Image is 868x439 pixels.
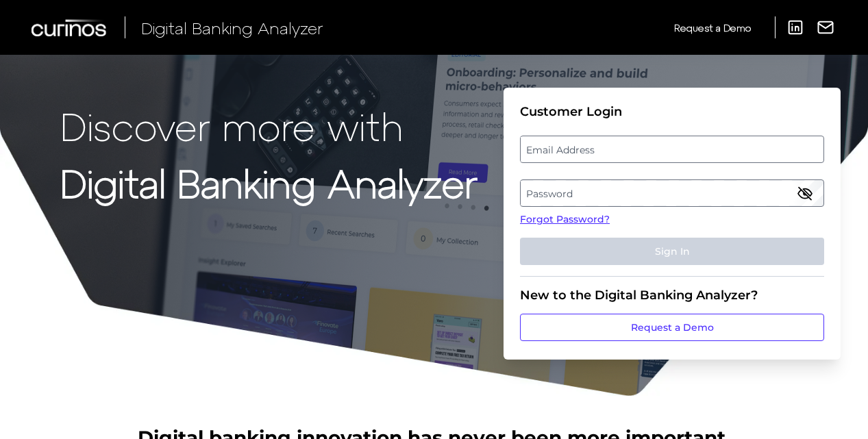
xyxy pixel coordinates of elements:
[520,238,824,265] button: Sign In
[520,104,824,119] div: Customer Login
[520,314,824,341] a: Request a Demo
[32,19,108,36] img: Curinos
[521,181,823,205] label: Password
[674,22,751,34] span: Request a Demo
[60,104,478,147] p: Discover more with
[141,18,323,38] span: Digital Banking Analyzer
[520,212,824,227] a: Forgot Password?
[674,16,751,39] a: Request a Demo
[60,160,478,205] strong: Digital Banking Analyzer
[520,288,824,303] div: New to the Digital Banking Analyzer?
[521,137,823,162] label: Email Address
